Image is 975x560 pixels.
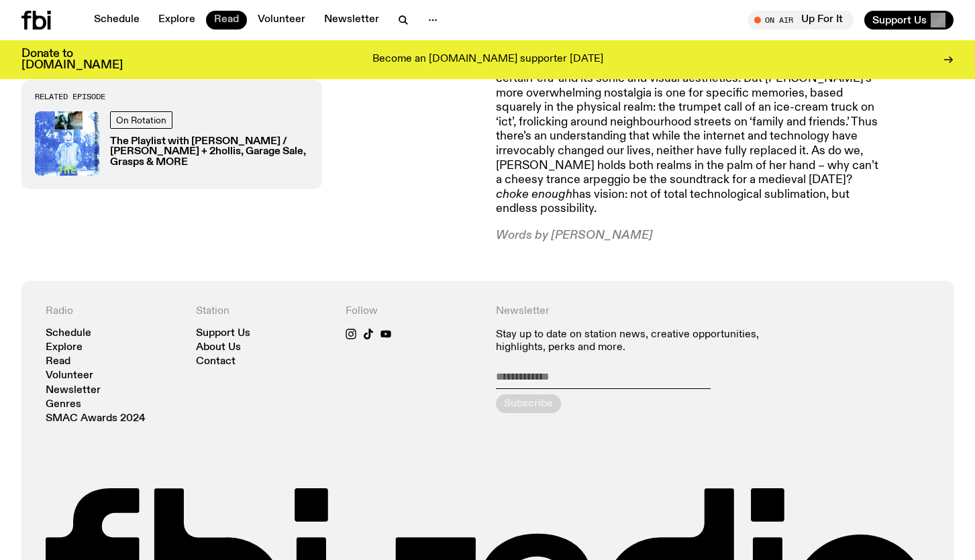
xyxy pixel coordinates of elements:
h3: Related Episode [35,93,309,100]
h4: Radio [46,305,180,318]
a: Support Us [196,329,250,339]
span: Support Us [872,14,927,26]
em: choke enough [496,188,572,201]
h3: Donate to [DOMAIN_NAME] [21,48,123,71]
a: Read [206,11,247,30]
a: Volunteer [46,371,93,381]
h4: Newsletter [496,305,780,318]
a: On RotationThe Playlist with [PERSON_NAME] / [PERSON_NAME] + 2hollis, Garage Sale, Grasps & MORE [35,111,309,176]
a: Volunteer [250,11,313,30]
button: Subscribe [496,394,561,413]
p: Become an [DOMAIN_NAME] supporter [DATE] [372,54,603,66]
a: Explore [150,11,203,30]
p: – but still here, among us. is arguably ‘nostalgic’ for a certain ‘era’ and its sonic and visual ... [496,57,882,217]
a: SMAC Awards 2024 [46,414,146,424]
a: Newsletter [46,386,101,396]
a: Schedule [46,329,91,339]
h3: The Playlist with [PERSON_NAME] / [PERSON_NAME] + 2hollis, Garage Sale, Grasps & MORE [110,137,309,168]
a: Genres [46,400,81,410]
a: About Us [196,343,241,353]
h4: Follow [346,305,480,318]
p: Stay up to date on station news, creative opportunities, highlights, perks and more. [496,329,780,354]
a: Contact [196,357,236,367]
button: On AirUp For It [748,11,854,30]
h4: Station [196,305,330,318]
p: Words by [PERSON_NAME] [496,229,882,243]
a: Newsletter [316,11,387,30]
a: Schedule [86,11,148,30]
a: Explore [46,343,83,353]
a: Read [46,357,70,367]
button: Support Us [864,11,954,30]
